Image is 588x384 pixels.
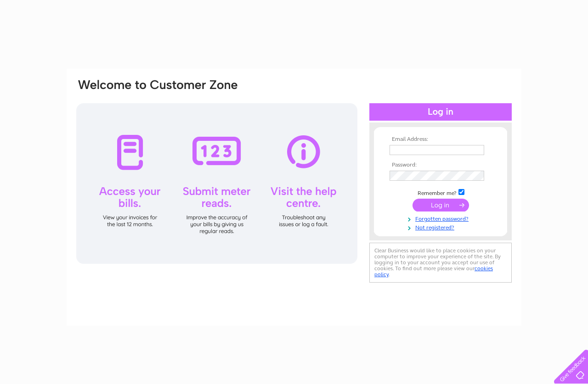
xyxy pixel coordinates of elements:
[413,199,469,211] input: Submit
[387,188,494,197] td: Remember me?
[390,223,494,231] a: Not registered?
[374,265,493,278] a: cookies policy
[387,136,494,143] th: Email Address:
[369,243,512,283] div: Clear Business would like to place cookies on your computer to improve your experience of the sit...
[390,214,494,223] a: Forgotten password?
[387,162,494,168] th: Password:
